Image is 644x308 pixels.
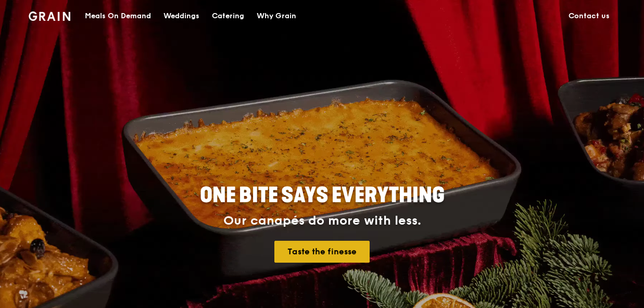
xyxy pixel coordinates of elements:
[562,1,616,32] a: Contact us
[29,11,71,21] img: Grain
[257,1,296,32] div: Why Grain
[206,1,250,32] a: Catering
[212,1,244,32] div: Catering
[274,241,370,263] a: Taste the finesse
[157,1,206,32] a: Weddings
[135,214,510,228] div: Our canapés do more with less.
[85,1,151,32] div: Meals On Demand
[250,1,302,32] a: Why Grain
[163,1,199,32] div: Weddings
[200,183,445,208] span: ONE BITE SAYS EVERYTHING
